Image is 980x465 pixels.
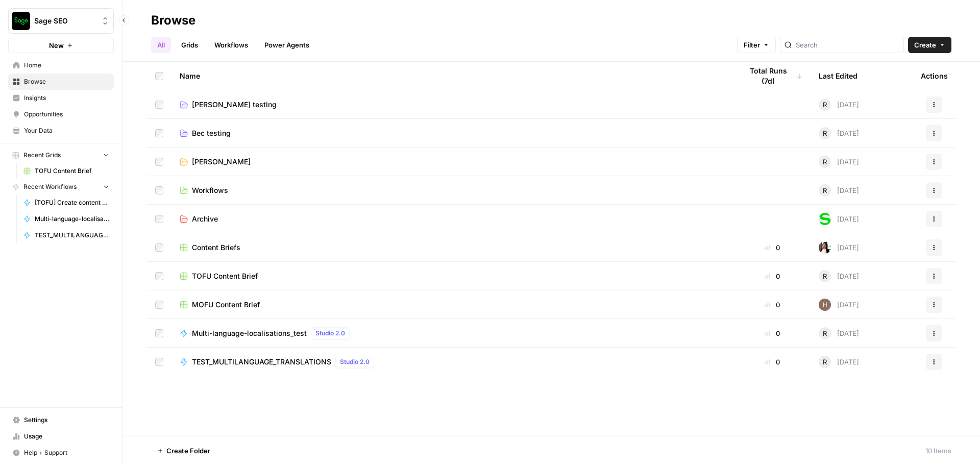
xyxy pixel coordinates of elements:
span: R [823,328,827,338]
div: [DATE] [819,156,859,168]
div: [DATE] [819,270,859,282]
span: Create [914,40,936,50]
button: Create Folder [151,443,216,459]
button: Workspace: Sage SEO [8,8,114,34]
button: Help + Support [8,445,114,461]
span: Recent Workflows [23,182,77,191]
span: TEST_MULTILANGUAGE_TRANSLATIONS [35,231,109,240]
a: TEST_MULTILANGUAGE_TRANSLATIONSStudio 2.0 [180,356,726,368]
span: R [823,128,827,138]
span: Bec testing [192,128,231,138]
a: Usage [8,428,114,445]
a: TOFU Content Brief [19,163,114,179]
a: Insights [8,90,114,106]
span: Recent Grids [23,151,61,160]
span: Browse [24,77,109,86]
span: R [823,157,827,167]
img: 2tjdtbkr969jgkftgy30i99suxv9 [819,213,831,225]
span: Opportunities [24,110,109,119]
div: [DATE] [819,99,859,111]
div: Total Runs (7d) [742,62,802,90]
a: Workflows [208,37,254,53]
span: Filter [744,40,760,50]
a: [PERSON_NAME] [180,157,726,167]
div: [DATE] [819,127,859,139]
img: xqjo96fmx1yk2e67jao8cdkou4un [819,241,831,254]
a: Archive [180,214,726,224]
a: Browse [8,74,114,90]
span: R [823,271,827,281]
div: [DATE] [819,241,859,254]
span: Usage [24,432,109,441]
a: TEST_MULTILANGUAGE_TRANSLATIONS [19,227,114,243]
input: Search [796,40,899,50]
button: New [8,38,114,53]
a: [TOFU] Create content brief with internal links_Rob M Testing [19,194,114,211]
span: Home [24,61,109,70]
span: [TOFU] Create content brief with internal links_Rob M Testing [35,198,109,207]
a: [PERSON_NAME] testing [180,100,726,110]
div: Name [180,62,726,90]
div: Actions [921,62,948,90]
div: 0 [742,300,802,310]
span: Settings [24,415,109,425]
span: Insights [24,93,109,103]
div: 0 [742,271,802,281]
a: Content Briefs [180,242,726,253]
img: 5m2q3ewym4xjht4phlpjz25nibxf [819,299,831,311]
span: Multi-language-localisations_test [35,214,109,224]
span: Studio 2.0 [315,329,345,338]
a: Bec testing [180,128,726,138]
div: 0 [742,357,802,367]
span: [PERSON_NAME] testing [192,100,277,110]
span: Help + Support [24,448,109,457]
button: Create [908,37,951,53]
a: Power Agents [258,37,315,53]
span: TOFU Content Brief [192,271,258,281]
div: 10 Items [925,446,951,456]
a: Grids [175,37,204,53]
span: [PERSON_NAME] [192,157,251,167]
a: Multi-language-localisations_test [19,211,114,227]
a: Opportunities [8,106,114,123]
span: Sage SEO [34,16,96,26]
div: Browse [151,12,195,29]
span: New [49,40,64,51]
div: [DATE] [819,356,859,368]
div: [DATE] [819,213,859,225]
button: Recent Workflows [8,179,114,194]
a: MOFU Content Brief [180,300,726,310]
span: MOFU Content Brief [192,300,260,310]
a: All [151,37,171,53]
div: [DATE] [819,184,859,197]
img: Sage SEO Logo [12,12,30,30]
span: Archive [192,214,218,224]
span: Studio 2.0 [340,357,370,366]
div: 0 [742,328,802,338]
div: [DATE] [819,299,859,311]
div: Last Edited [819,62,857,90]
span: Your Data [24,126,109,135]
a: TOFU Content Brief [180,271,726,281]
span: Content Briefs [192,242,240,253]
button: Recent Grids [8,148,114,163]
a: Settings [8,412,114,428]
div: [DATE] [819,327,859,339]
span: Create Folder [166,446,210,456]
a: Your Data [8,123,114,139]
div: 0 [742,242,802,253]
span: R [823,100,827,110]
span: R [823,357,827,367]
span: Workflows [192,185,228,195]
a: Multi-language-localisations_testStudio 2.0 [180,327,726,339]
span: R [823,185,827,195]
a: Home [8,57,114,74]
button: Filter [737,37,776,53]
span: TOFU Content Brief [35,166,109,176]
span: TEST_MULTILANGUAGE_TRANSLATIONS [192,357,331,367]
span: Multi-language-localisations_test [192,328,307,338]
a: Workflows [180,185,726,195]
